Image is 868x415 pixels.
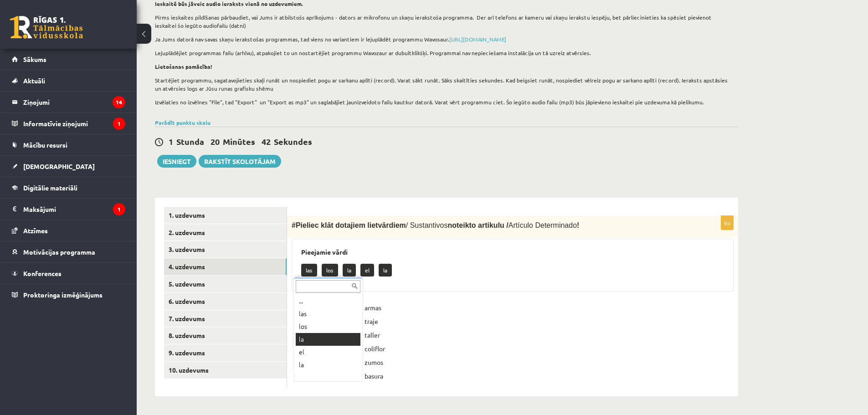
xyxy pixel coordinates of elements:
[296,307,360,320] div: las
[296,359,360,371] div: la
[296,295,360,307] div: ...
[296,333,360,346] div: la
[296,320,360,333] div: los
[296,346,360,359] div: el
